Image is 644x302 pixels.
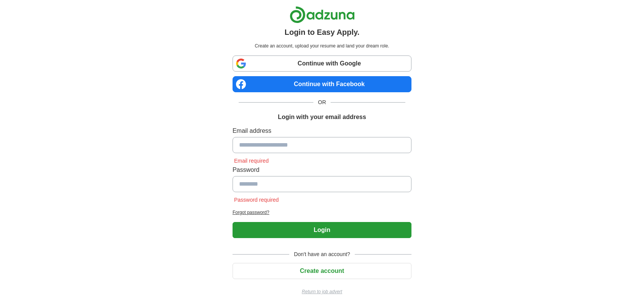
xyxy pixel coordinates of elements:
img: Adzuna logo [290,6,355,23]
a: Return to job advert [233,288,411,295]
h1: Login to Easy Apply. [285,26,360,38]
h1: Login with your email address [278,113,366,122]
label: Password [233,165,411,175]
span: Password required [233,197,280,203]
a: Continue with Facebook [233,76,411,92]
span: Don't have an account? [289,250,355,258]
span: Email required [233,158,270,164]
label: Email address [233,126,411,135]
a: Forgot password? [233,209,411,216]
button: Create account [233,263,411,279]
p: Create an account, upload your resume and land your dream role. [234,42,410,49]
a: Create account [233,268,411,274]
a: Continue with Google [233,56,411,72]
button: Login [233,222,411,238]
span: OR [313,98,331,106]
